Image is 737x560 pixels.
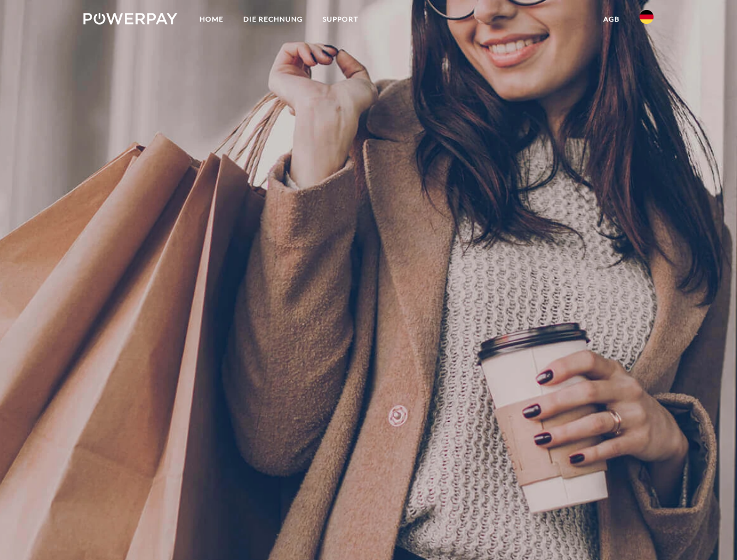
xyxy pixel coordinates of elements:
[313,9,368,30] a: SUPPORT
[190,9,233,30] a: Home
[233,9,313,30] a: DIE RECHNUNG
[640,10,654,24] img: de
[593,9,630,30] a: agb
[83,13,177,24] img: logo-powerpay-white.svg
